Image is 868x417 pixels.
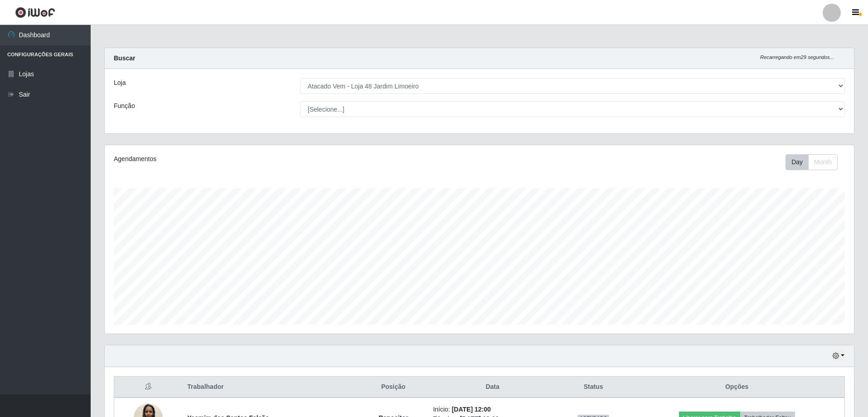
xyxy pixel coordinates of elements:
div: Agendamentos [114,154,411,164]
th: Status [558,377,630,398]
th: Opções [629,377,844,398]
img: CoreUI Logo [15,7,55,18]
strong: Buscar [114,54,135,62]
th: Data [427,377,557,398]
th: Posição [359,377,427,398]
label: Loja [114,78,126,88]
li: Início: [433,405,552,414]
button: Month [808,154,838,170]
i: Recarregando em 29 segundos... [760,54,834,60]
time: [DATE] 12:00 [452,406,491,413]
label: Função [114,101,135,111]
div: Toolbar with button groups [786,154,845,170]
div: First group [786,154,838,170]
button: Day [786,154,809,170]
th: Trabalhador [182,377,359,398]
